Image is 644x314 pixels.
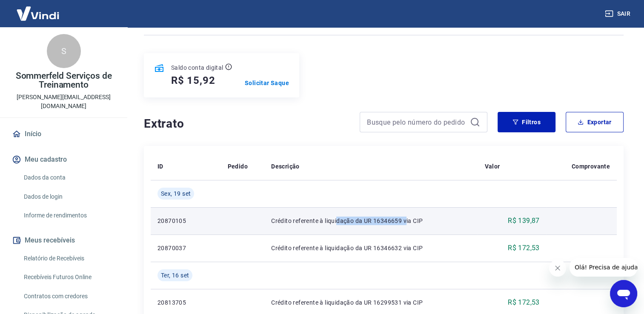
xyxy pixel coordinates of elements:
[367,116,467,128] input: Busque pelo número do pedido
[161,271,189,280] span: Ter, 16 set
[20,288,117,305] a: Contratos com credores
[171,74,215,87] h5: R$ 15,92
[271,298,471,307] p: Crédito referente à liquidação da UR 16299531 via CIP
[20,169,117,186] a: Dados da conta
[572,162,610,171] p: Comprovante
[610,280,637,307] iframe: Botão para abrir a janela de mensagens
[161,189,191,198] span: Sex, 19 set
[245,79,289,87] a: Solicitar Saque
[508,297,540,308] p: R$ 172,53
[171,63,223,72] p: Saldo conta digital
[157,162,163,171] p: ID
[20,207,117,224] a: Informe de rendimentos
[10,125,117,143] a: Início
[484,162,500,171] p: Valor
[549,260,566,277] iframe: Fechar mensagem
[20,250,117,267] a: Relatório de Recebíveis
[5,6,72,13] span: Olá! Precisa de ajuda?
[10,150,117,169] button: Meu cadastro
[271,244,471,252] p: Crédito referente à liquidação da UR 16346632 via CIP
[498,112,555,132] button: Filtros
[157,244,214,252] p: 20870037
[603,6,634,22] button: Sair
[157,217,214,225] p: 20870105
[566,112,624,132] button: Exportar
[7,93,120,111] p: [PERSON_NAME][EMAIL_ADDRESS][DOMAIN_NAME]
[144,115,349,132] h4: Extrato
[271,162,300,171] p: Descrição
[10,0,66,26] img: Vindi
[570,258,637,277] iframe: Mensagem da empresa
[157,298,214,307] p: 20813705
[20,268,117,286] a: Recebíveis Futuros Online
[47,34,81,68] div: S
[271,217,471,225] p: Crédito referente à liquidação da UR 16346659 via CIP
[20,188,117,206] a: Dados de login
[10,231,117,250] button: Meus recebíveis
[228,162,248,171] p: Pedido
[7,71,120,89] p: Sommerfeld Serviços de Treinamento
[508,243,540,253] p: R$ 172,53
[508,216,540,226] p: R$ 139,87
